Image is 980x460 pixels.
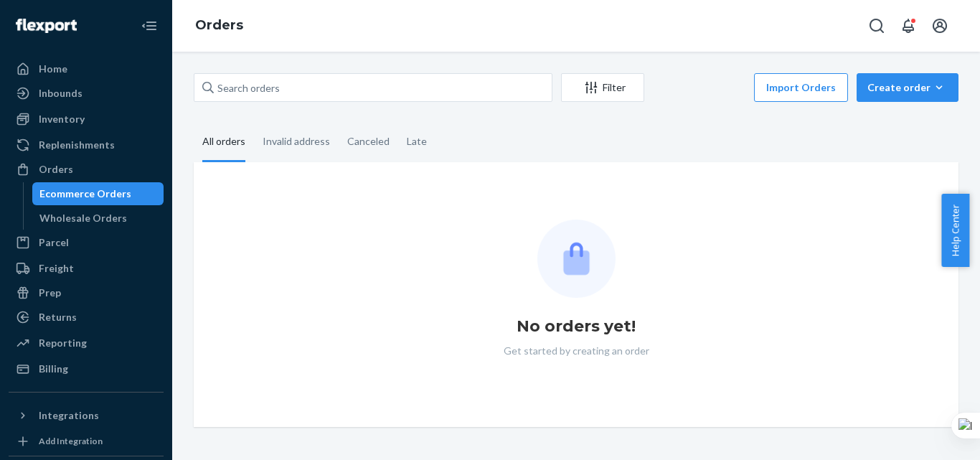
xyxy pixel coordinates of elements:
a: Orders [195,17,243,33]
img: Empty list [537,220,616,298]
a: Orders [9,158,164,181]
button: Filter [561,73,644,102]
div: Wholesale Orders [39,211,127,225]
h1: No orders yet! [517,315,636,338]
a: Inbounds [9,82,164,105]
a: Replenishments [9,133,164,156]
div: Returns [39,310,77,324]
div: All orders [202,123,245,162]
a: Parcel [9,231,164,254]
div: Reporting [39,336,87,350]
button: Close Navigation [135,11,164,40]
div: Add Integration [39,435,103,447]
a: Billing [9,357,164,380]
div: Billing [39,362,68,376]
div: Parcel [39,235,69,250]
img: Flexport logo [16,19,77,33]
div: Prep [39,286,61,300]
div: Orders [39,162,73,177]
div: Late [407,123,427,160]
button: Open notifications [894,11,923,40]
a: Reporting [9,332,164,355]
div: Invalid address [263,123,330,160]
div: Create order [867,80,948,95]
div: Replenishments [39,138,115,152]
div: Inbounds [39,86,83,100]
button: Help Center [941,194,969,267]
button: Open account menu [925,11,954,40]
button: Open Search Box [862,11,891,40]
div: Home [39,62,67,76]
button: Import Orders [754,73,848,102]
button: Create order [857,73,958,102]
button: Integrations [9,404,164,427]
div: Integrations [39,408,99,423]
a: Ecommerce Orders [32,182,164,205]
div: Filter [562,80,644,95]
a: Returns [9,306,164,329]
div: Ecommerce Orders [39,187,131,201]
div: Freight [39,261,74,276]
a: Inventory [9,108,164,131]
a: Home [9,57,164,80]
a: Add Integration [9,433,164,450]
ol: breadcrumbs [184,5,255,47]
a: Wholesale Orders [32,207,164,230]
a: Freight [9,257,164,280]
a: Prep [9,281,164,304]
div: Inventory [39,112,85,126]
div: Canceled [347,123,390,160]
p: Get started by creating an order [504,344,649,358]
input: Search orders [194,73,552,102]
